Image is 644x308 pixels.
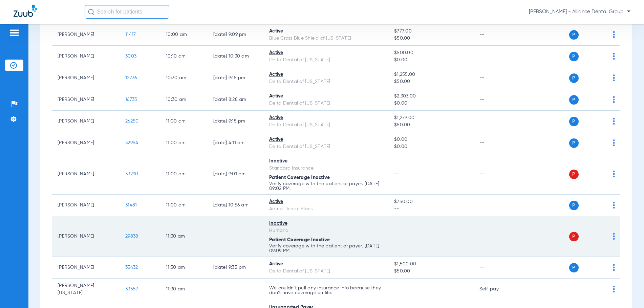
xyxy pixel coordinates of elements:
span: $50.00 [394,35,469,42]
span: -- [394,172,399,176]
span: P [569,263,579,272]
span: $50.00 [394,268,469,275]
span: 33557 [125,287,138,291]
td: [DATE] 9:01 PM [208,154,264,195]
span: $0.00 [394,143,469,150]
td: -- [474,24,520,46]
td: [PERSON_NAME] [52,216,120,257]
span: [PERSON_NAME] - Alliance Dental Group [529,8,630,15]
span: P [569,95,579,105]
td: [DATE] 4:11 AM [208,132,264,154]
span: 29838 [125,234,138,239]
td: [PERSON_NAME] [52,195,120,216]
td: [PERSON_NAME] [52,46,120,67]
td: 11:00 AM [160,132,208,154]
td: 10:30 AM [160,89,208,111]
input: Search for patients [85,5,169,19]
td: -- [474,111,520,132]
img: group-dot-blue.svg [613,118,615,125]
td: [PERSON_NAME] [52,132,120,154]
span: $1,255.00 [394,71,469,78]
div: Standard Insurance [269,165,383,172]
div: Inactive [269,158,383,165]
img: group-dot-blue.svg [613,96,615,103]
span: 26250 [125,119,138,124]
p: Verify coverage with the patient or payer. [DATE] 09:09 PM. [269,244,383,253]
td: Self-pay [474,279,520,300]
span: $0.00 [394,136,469,143]
td: [PERSON_NAME] [52,257,120,279]
td: -- [474,67,520,89]
td: -- [474,195,520,216]
img: group-dot-blue.svg [613,233,615,240]
td: [DATE] 10:56 AM [208,195,264,216]
div: Active [269,71,383,78]
td: 11:00 AM [160,195,208,216]
div: Active [269,198,383,205]
td: [DATE] 8:28 AM [208,89,264,111]
div: Delta Dental of [US_STATE] [269,143,383,150]
img: group-dot-blue.svg [613,53,615,60]
div: Active [269,49,383,57]
div: Delta Dental of [US_STATE] [269,78,383,85]
td: -- [474,46,520,67]
td: 11:30 AM [160,216,208,257]
div: Active [269,28,383,35]
td: 10:00 AM [160,24,208,46]
span: $1,500.00 [394,261,469,268]
td: -- [208,279,264,300]
span: $0.00 [394,100,469,107]
span: 12736 [125,75,137,80]
span: -- [394,287,399,291]
td: -- [474,154,520,195]
img: group-dot-blue.svg [613,139,615,146]
span: P [569,138,579,148]
td: [PERSON_NAME] [52,67,120,89]
span: 33290 [125,172,138,176]
td: 10:30 AM [160,67,208,89]
span: P [569,170,579,179]
img: group-dot-blue.svg [613,286,615,292]
div: Delta Dental of [US_STATE] [269,268,383,275]
span: $500.00 [394,49,469,57]
span: P [569,201,579,210]
div: Active [269,136,383,143]
span: 3003 [125,54,136,59]
td: 11:30 AM [160,279,208,300]
span: $2,303.00 [394,93,469,100]
td: [DATE] 9:35 PM [208,257,264,279]
span: P [569,73,579,83]
p: Verify coverage with the patient or payer. [DATE] 09:02 PM. [269,181,383,191]
p: We couldn’t pull any insurance info because they don’t have coverage on file. [269,286,383,295]
td: [DATE] 10:30 AM [208,46,264,67]
img: group-dot-blue.svg [613,202,615,208]
span: 31481 [125,203,137,207]
span: Patient Coverage Inactive [269,238,330,242]
span: 16733 [125,97,137,102]
span: P [569,52,579,61]
td: [PERSON_NAME][US_STATE] [52,279,120,300]
img: group-dot-blue.svg [613,74,615,81]
span: $1,279.00 [394,114,469,122]
span: $50.00 [394,78,469,85]
td: 11:00 AM [160,111,208,132]
img: group-dot-blue.svg [613,171,615,177]
td: -- [474,216,520,257]
img: hamburger-icon [9,29,20,37]
div: Inactive [269,220,383,227]
span: $750.00 [394,198,469,205]
div: Active [269,114,383,122]
div: Active [269,93,383,100]
span: $50.00 [394,122,469,129]
td: -- [474,257,520,279]
span: Patient Coverage Inactive [269,175,330,180]
div: Delta Dental of [US_STATE] [269,100,383,107]
div: Aetna Dental Plans [269,205,383,213]
td: 11:00 AM [160,154,208,195]
td: -- [474,132,520,154]
div: Humana [269,227,383,234]
td: [PERSON_NAME] [52,89,120,111]
td: [DATE] 9:09 PM [208,24,264,46]
span: P [569,117,579,126]
img: Search Icon [88,9,94,15]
